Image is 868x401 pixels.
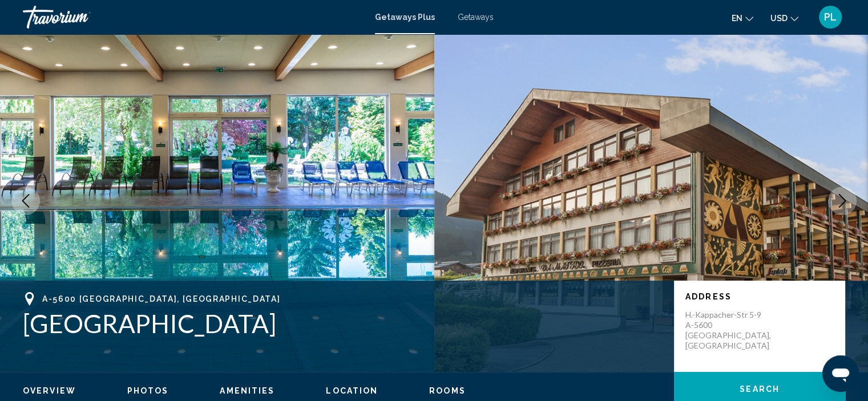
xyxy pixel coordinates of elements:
[23,309,663,338] h1: [GEOGRAPHIC_DATA]
[23,6,364,29] a: Travorium
[828,187,857,215] button: Next image
[42,294,280,303] span: A-5600 [GEOGRAPHIC_DATA], [GEOGRAPHIC_DATA]
[11,187,40,215] button: Previous image
[815,5,845,29] button: User Menu
[429,386,466,395] span: Rooms
[685,310,777,351] p: H.-Kappacher-Str 5-9 A-5600 [GEOGRAPHIC_DATA], [GEOGRAPHIC_DATA]
[326,386,378,396] button: Location
[375,13,435,22] a: Getaways Plus
[127,386,169,395] span: Photos
[770,10,798,26] button: Change currency
[732,14,742,23] span: en
[824,11,837,23] span: PL
[326,386,378,395] span: Location
[458,13,494,22] a: Getaways
[770,14,788,23] span: USD
[127,386,169,396] button: Photos
[429,386,466,396] button: Rooms
[732,10,753,26] button: Change language
[220,386,274,395] span: Amenities
[740,385,780,394] span: Search
[685,292,834,301] p: Address
[822,355,859,392] iframe: Button to launch messaging window
[23,386,76,395] span: Overview
[23,386,76,396] button: Overview
[220,386,274,396] button: Amenities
